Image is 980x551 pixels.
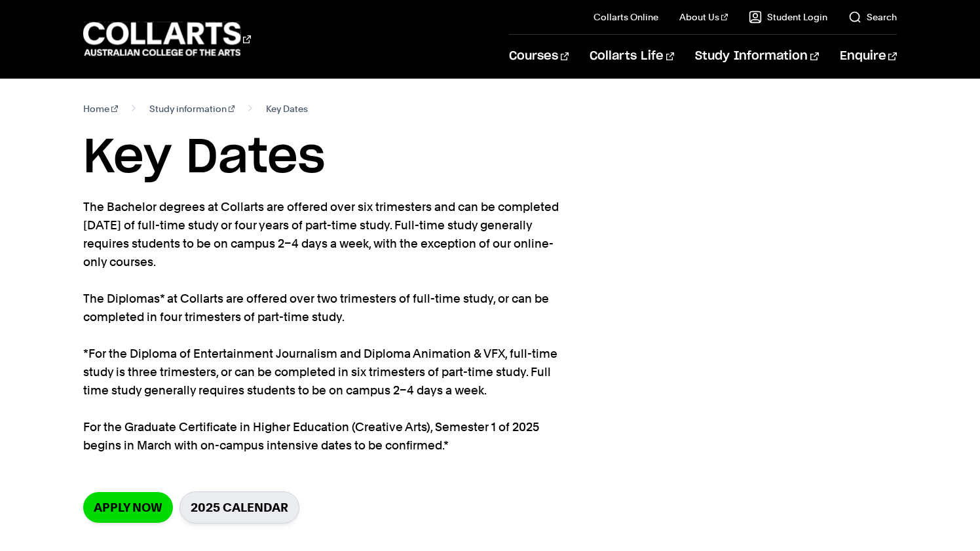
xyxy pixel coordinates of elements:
a: Home [83,100,118,118]
a: Student Login [749,10,827,24]
a: Search [848,10,897,24]
a: Study Information [695,35,818,78]
a: Courses [509,35,569,78]
a: Collarts Life [590,35,674,78]
a: Collarts Online [594,10,658,24]
a: Study information [149,100,235,118]
a: About Us [679,10,728,24]
a: Enquire [840,35,897,78]
p: The Bachelor degrees at Collarts are offered over six trimesters and can be completed [DATE] of f... [83,198,561,455]
h1: Key Dates [83,128,897,187]
a: Apply now [83,492,173,523]
div: Go to homepage [83,20,251,58]
span: Key Dates [266,100,308,118]
a: 2025 Calendar [179,491,299,523]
